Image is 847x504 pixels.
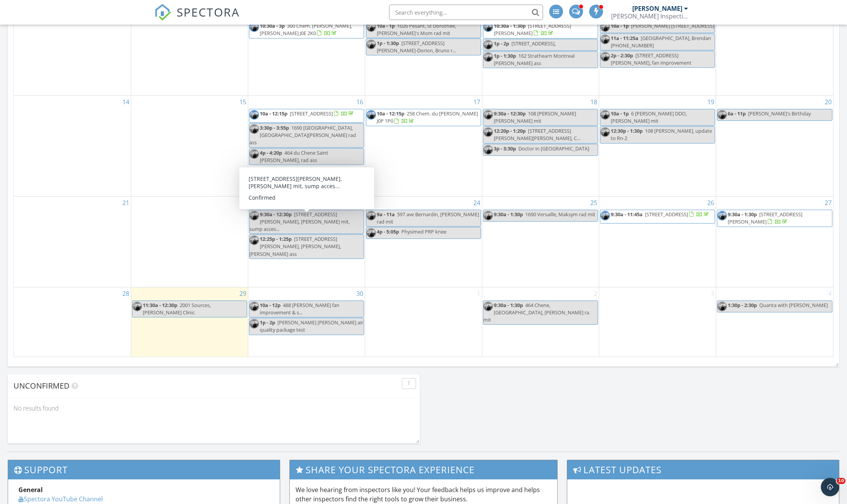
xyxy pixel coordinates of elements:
img: img_1181.jpg [132,302,142,311]
a: Go to September 23, 2025 [355,197,365,209]
td: Go to October 2, 2025 [482,287,599,357]
td: Go to September 30, 2025 [248,287,365,357]
span: [PERSON_NAME] [STREET_ADDRESS] [631,22,714,29]
span: 11a - 11:25a [611,35,638,42]
span: 4p - 5:05p [377,228,399,235]
a: Go to September 16, 2025 [355,96,365,108]
img: img_1181.jpg [366,211,376,220]
a: Go to September 25, 2025 [589,197,599,209]
td: Go to September 25, 2025 [482,196,599,287]
a: 10:30a - 3p 300 Chem. [PERSON_NAME], [PERSON_NAME] J0E 2K0 [260,22,352,37]
td: Go to September 17, 2025 [365,95,482,196]
img: The Best Home Inspection Software - Spectora [154,4,171,21]
img: img_1181.jpg [366,40,376,49]
td: Go to September 27, 2025 [716,196,833,287]
img: img_1181.jpg [483,22,493,32]
span: SPECTORA [177,4,240,20]
span: 162 Strathearn Montreal [PERSON_NAME] ass [494,52,575,67]
a: 9:30a - 1:30p [STREET_ADDRESS][PERSON_NAME] [717,210,832,227]
span: 10 [837,478,845,484]
span: [STREET_ADDRESS][PERSON_NAME], [PERSON_NAME] mit, sump acces... [249,211,350,232]
img: img_1181.jpg [483,52,493,62]
span: 2001 Sources, [PERSON_NAME] Clinic [143,302,211,316]
strong: General [18,486,43,494]
img: img_1181.jpg [366,110,376,120]
img: img_1181.jpg [249,149,259,159]
a: Go to September 29, 2025 [238,287,248,300]
img: img_1181.jpg [483,145,493,155]
span: 108 [PERSON_NAME] [PERSON_NAME] mit [494,110,576,124]
span: 12:25p - 1:25p [260,235,292,242]
a: 10a - 12:15p 258 Chem. du [PERSON_NAME] J0P 1P0 [366,109,481,126]
iframe: Intercom live chat [821,478,839,496]
span: 11:30a - 12:30p [143,302,177,309]
a: Go to September 17, 2025 [472,96,482,108]
span: [GEOGRAPHIC_DATA], Brendan [PHONE_NUMBER] [611,35,711,49]
img: img_1181.jpg [483,40,493,50]
span: 464 Chene, [GEOGRAPHIC_DATA], [PERSON_NAME] ra mit [483,302,589,323]
img: img_1181.jpg [600,211,610,220]
a: Go to September 15, 2025 [238,96,248,108]
a: 10a - 12:15p [STREET_ADDRESS] [249,109,364,123]
span: 2p - 2:30p [611,52,633,59]
td: Go to September 11, 2025 [482,8,599,95]
span: 3:30p - 3:55p [260,124,289,131]
a: 10a - 12:15p 258 Chem. du [PERSON_NAME] J0P 1P0 [377,110,478,124]
td: Go to September 7, 2025 [14,8,131,95]
img: img_1181.jpg [600,35,610,44]
img: img_1181.jpg [249,302,259,311]
a: Go to October 2, 2025 [592,287,599,300]
img: img_1181.jpg [249,110,259,120]
span: 10a - 1p [611,22,629,29]
a: Go to September 27, 2025 [823,197,833,209]
img: img_1181.jpg [249,319,259,329]
a: Go to September 19, 2025 [706,96,716,108]
td: Go to September 28, 2025 [14,287,131,357]
a: 9:30a - 11:45a [STREET_ADDRESS] [611,211,710,218]
span: [STREET_ADDRESS][PERSON_NAME]-Dorion, Bruno r... [377,40,456,54]
td: Go to October 1, 2025 [365,287,482,357]
span: 6 [PERSON_NAME] DDO, [PERSON_NAME] mit [611,110,687,124]
span: [STREET_ADDRESS][PERSON_NAME], [PERSON_NAME], [PERSON_NAME] ass [249,235,341,257]
a: 10:30a - 3p 300 Chem. [PERSON_NAME], [PERSON_NAME] J0E 2K0 [249,21,364,38]
span: [STREET_ADDRESS] [645,211,688,218]
span: 1p - 2p [494,40,509,47]
span: 10:30a - 3p [260,22,285,29]
td: Go to September 13, 2025 [716,8,833,95]
img: img_1181.jpg [249,124,259,134]
img: img_1181.jpg [483,211,493,220]
span: [STREET_ADDRESS] [290,110,333,117]
span: [STREET_ADDRESS][PERSON_NAME] [494,22,571,37]
input: Search everything... [389,5,543,20]
td: Go to September 24, 2025 [365,196,482,287]
span: 9:30a - 11:45a [611,211,643,218]
h3: Support [8,460,280,479]
img: img_1181.jpg [249,22,259,32]
span: Physimed PRP knee [401,228,446,235]
span: 9:30a - 1:30p [494,211,523,218]
span: 258 Chem. du [PERSON_NAME] J0P 1P0 [377,110,478,124]
a: Go to October 1, 2025 [475,287,482,300]
a: Go to September 22, 2025 [238,197,248,209]
span: 10:30a - 1:30p [494,22,526,29]
span: 9:30a - 12:30p [260,211,292,218]
h3: Share Your Spectora Experience [290,460,557,479]
span: 12:20p - 1:20p [494,127,526,134]
div: [PERSON_NAME] [632,5,682,12]
span: [STREET_ADDRESS], [511,40,556,47]
a: Go to September 28, 2025 [121,287,131,300]
td: Go to September 22, 2025 [131,196,248,287]
td: Go to September 29, 2025 [131,287,248,357]
span: 4p - 4:20p [260,149,282,156]
a: Go to October 4, 2025 [827,287,833,300]
span: [STREET_ADDRESS][PERSON_NAME][PERSON_NAME], C... [494,127,580,142]
td: Go to September 12, 2025 [599,8,716,95]
a: 9:30a - 11:45a [STREET_ADDRESS] [600,210,715,224]
img: img_1181.jpg [483,302,493,311]
a: Go to September 24, 2025 [472,197,482,209]
span: 9a - 11a [377,211,395,218]
span: 1026 Pesant, St Dorothee, [PERSON_NAME]'s Mom rad mit [377,22,456,37]
td: Go to September 26, 2025 [599,196,716,287]
img: img_1181.jpg [249,211,259,220]
span: [PERSON_NAME]'s Birthday [748,110,811,117]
